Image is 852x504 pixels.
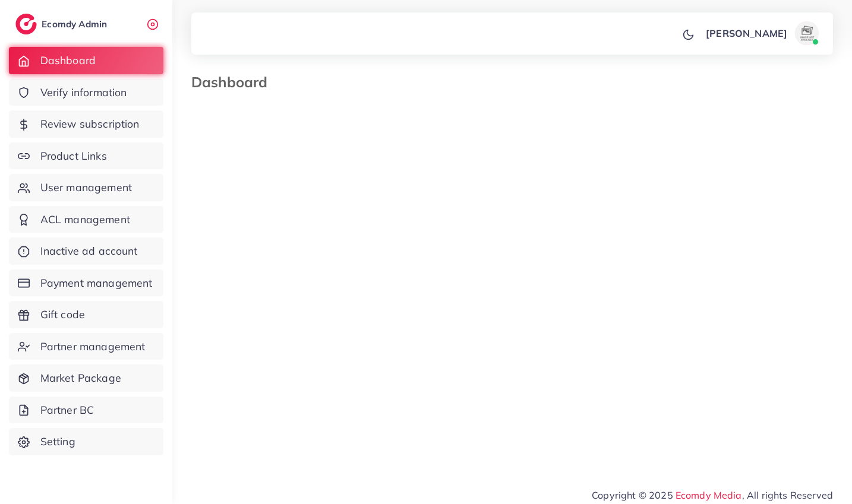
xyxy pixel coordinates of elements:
span: Market Package [40,370,121,386]
a: Product Links [9,142,163,170]
span: Review subscription [40,116,140,132]
span: Payment management [40,275,153,291]
a: [PERSON_NAME]avatar [699,21,823,45]
a: Dashboard [9,47,163,74]
span: ACL management [40,212,130,227]
span: Partner BC [40,402,94,418]
a: Partner management [9,333,163,360]
span: Product Links [40,148,107,164]
span: Verify information [40,85,127,100]
a: Review subscription [9,110,163,138]
a: Payment management [9,270,163,297]
a: Ecomdy Media [676,489,742,501]
a: Verify information [9,79,163,106]
span: Copyright © 2025 [592,488,833,502]
span: User management [40,180,132,195]
h2: Ecomdy Admin [42,18,110,30]
img: avatar [795,21,819,45]
span: Inactive ad account [40,243,138,259]
a: Market Package [9,364,163,392]
span: , All rights Reserved [742,488,833,502]
span: Setting [40,434,75,449]
img: logo [15,14,37,34]
a: Setting [9,428,163,455]
span: Dashboard [40,53,96,68]
span: Partner management [40,339,146,354]
span: Gift code [40,307,85,322]
p: [PERSON_NAME] [706,26,787,40]
a: ACL management [9,206,163,233]
a: User management [9,174,163,201]
a: Partner BC [9,397,163,424]
a: Gift code [9,301,163,328]
h3: Dashboard [191,74,277,91]
a: logoEcomdy Admin [15,14,110,34]
a: Inactive ad account [9,237,163,265]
